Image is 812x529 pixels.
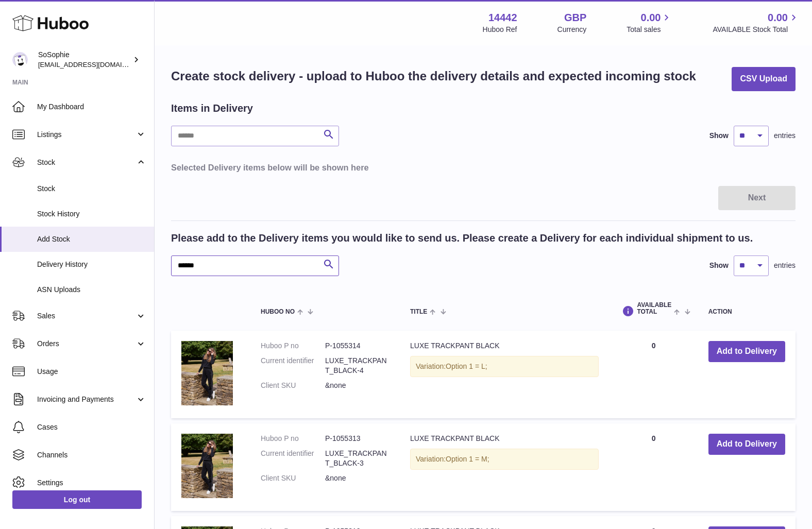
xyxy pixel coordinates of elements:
span: AVAILABLE Total [637,302,671,315]
dt: Current identifier [261,356,325,376]
div: Action [708,309,785,315]
label: Show [709,261,729,270]
dd: &none [325,473,390,483]
h2: Items in Delivery [171,101,253,115]
img: LUXE TRACKPANT BLACK [181,341,233,405]
span: entries [774,131,796,141]
td: 0 [609,423,698,511]
dt: Client SKU [261,381,325,390]
dt: Client SKU [261,473,325,483]
button: Add to Delivery [708,341,785,362]
span: My Dashboard [37,102,146,112]
dd: LUXE_TRACKPANT_BLACK-4 [325,356,390,376]
a: 0.00 AVAILABLE Stock Total [713,11,800,35]
span: Option 1 = L; [446,362,487,370]
div: Variation: [410,449,599,470]
span: Delivery History [37,260,146,269]
span: Stock [37,158,136,167]
span: Option 1 = M; [446,455,489,463]
h2: Please add to the Delivery items you would like to send us. Please create a Delivery for each ind... [171,231,753,245]
span: Sales [37,311,136,321]
span: Title [410,309,427,315]
span: [EMAIL_ADDRESS][DOMAIN_NAME] [38,60,151,69]
span: Settings [37,478,146,488]
strong: 14442 [488,11,517,25]
span: Stock [37,184,146,194]
span: entries [774,261,796,270]
td: LUXE TRACKPANT BLACK [400,423,609,511]
span: Orders [37,339,136,349]
h3: Selected Delivery items below will be shown here [171,162,796,173]
a: Log out [12,490,142,509]
span: 0.00 [768,11,788,25]
div: Variation: [410,356,599,377]
div: Currency [557,25,587,35]
img: LUXE TRACKPANT BLACK [181,434,233,498]
span: Channels [37,450,146,460]
label: Show [709,131,729,141]
td: 0 [609,331,698,418]
dd: P-1055313 [325,434,390,443]
span: Add Stock [37,234,146,244]
dd: P-1055314 [325,341,390,351]
dd: &none [325,381,390,390]
dt: Huboo P no [261,434,325,443]
span: Huboo no [261,309,295,315]
div: Huboo Ref [483,25,517,35]
span: Listings [37,130,136,140]
span: 0.00 [641,11,661,25]
img: info@thebigclick.co.uk [12,52,28,67]
span: ASN Uploads [37,285,146,295]
span: AVAILABLE Stock Total [713,25,800,35]
dt: Huboo P no [261,341,325,351]
h1: Create stock delivery - upload to Huboo the delivery details and expected incoming stock [171,68,696,84]
div: SoSophie [38,50,131,70]
span: Total sales [627,25,672,35]
strong: GBP [564,11,586,25]
span: Cases [37,422,146,432]
dt: Current identifier [261,449,325,468]
button: Add to Delivery [708,434,785,455]
span: Invoicing and Payments [37,395,136,404]
a: 0.00 Total sales [627,11,672,35]
span: Stock History [37,209,146,219]
td: LUXE TRACKPANT BLACK [400,331,609,418]
button: CSV Upload [732,67,796,91]
span: Usage [37,367,146,377]
dd: LUXE_TRACKPANT_BLACK-3 [325,449,390,468]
